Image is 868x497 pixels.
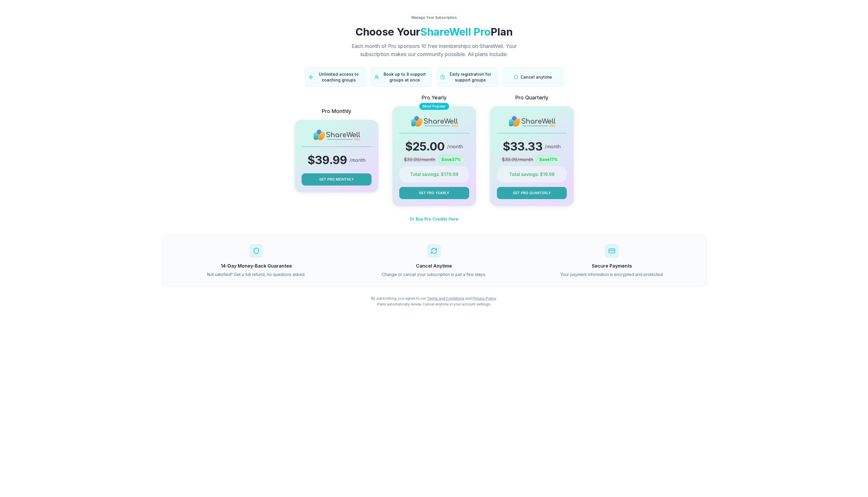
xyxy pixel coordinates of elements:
[420,25,491,38] span: ShareWell Pro
[161,302,707,307] p: Plans automatically renew. Cancel anytime in your account settings.
[473,296,496,301] a: Privacy Policy
[349,262,519,269] h3: Cancel Anytime
[526,262,697,269] h3: Secure Payments
[526,272,697,277] p: Your payment information is encrypted and protected.
[171,272,342,277] p: Not satisfied? Get a full refund, no questions asked.
[399,187,469,199] button: Get Pro Yearly
[337,42,531,58] p: Each month of Pro sponsors 10 free memberships on ShareWell. Your subscription makes our communit...
[410,216,458,221] span: Or Buy Pro Credits Here
[319,177,354,182] span: Get Pro Monthly
[427,296,464,301] a: Terms and Conditions
[410,213,458,225] button: Or Buy Pro Credits Here
[419,190,449,196] span: Get Pro Yearly
[171,262,342,269] h3: 14-Day Money-Back Guarantee
[315,71,362,83] span: Unlimited access to coaching groups
[497,187,567,199] button: Get Pro Quarterly
[381,71,428,83] span: Book up to 8 support groups at once
[322,107,351,115] p: Pro Monthly
[302,173,371,186] button: Get Pro Monthly
[422,94,447,102] p: Pro Yearly
[349,272,519,277] p: Change or cancel your subscription in just a few steps.
[515,94,548,102] p: Pro Quarterly
[513,190,551,196] span: Get Pro Quarterly
[447,71,494,83] span: Early registration for support groups
[161,296,707,301] p: By subscribing, you agree to our and .
[521,74,552,80] span: Cancel anytime
[408,14,460,21] div: Manage Your Subscription
[161,26,707,38] h1: Choose Your Plan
